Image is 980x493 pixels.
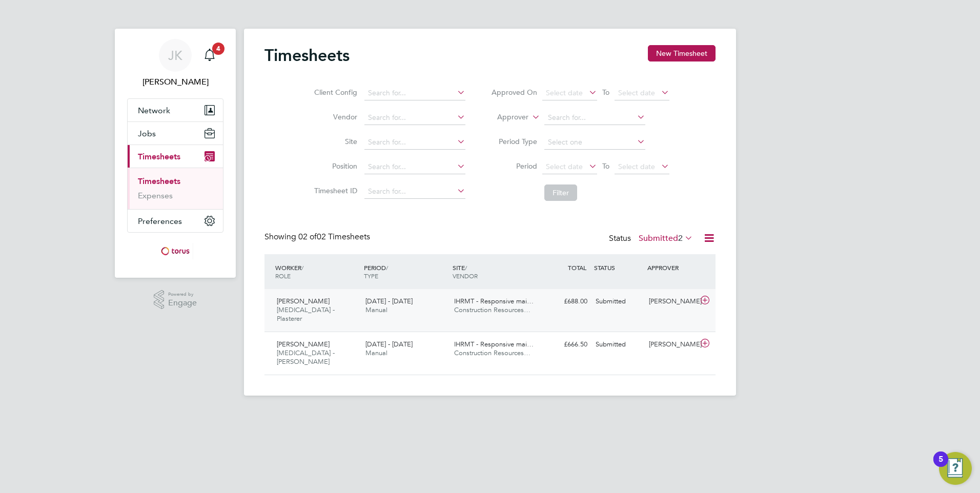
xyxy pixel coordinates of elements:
span: JK [168,49,182,62]
span: Powered by [168,290,197,299]
div: APPROVER [645,258,698,277]
div: [PERSON_NAME] [645,336,698,353]
span: Select date [546,162,583,171]
div: 5 [938,459,943,473]
a: JK[PERSON_NAME] [127,39,223,88]
button: Filter [544,184,577,201]
button: Timesheets [128,145,223,168]
span: Manual [365,348,387,357]
span: Timesheets [138,152,180,161]
button: Open Resource Center, 5 new notifications [939,452,972,485]
span: [PERSON_NAME] [277,340,330,348]
span: Select date [618,88,655,97]
span: To [599,86,612,99]
label: Approver [482,112,528,122]
span: TYPE [364,272,378,280]
span: [MEDICAL_DATA] - [PERSON_NAME] [277,348,335,366]
button: New Timesheet [648,45,716,61]
label: Client Config [311,88,357,97]
input: Search for... [364,86,465,100]
div: Submitted [591,336,645,353]
label: Period Type [491,137,537,146]
span: Preferences [138,216,182,226]
a: Expenses [138,191,173,200]
div: £688.00 [538,293,591,310]
span: Engage [168,299,197,307]
div: Submitted [591,293,645,310]
div: SITE [450,258,539,285]
span: ROLE [275,272,291,280]
button: Jobs [128,122,223,145]
span: IHRMT - Responsive mai… [454,297,534,305]
input: Search for... [544,111,645,125]
span: [DATE] - [DATE] [365,297,413,305]
span: Construction Resources… [454,305,530,314]
label: Approved On [491,88,537,97]
span: Construction Resources… [454,348,530,357]
label: Submitted [639,233,693,243]
div: WORKER [273,258,361,285]
label: Position [311,161,357,171]
span: Select date [546,88,583,97]
span: 4 [212,43,224,55]
span: Select date [618,162,655,171]
div: PERIOD [361,258,450,285]
span: 02 Timesheets [298,232,370,242]
span: [PERSON_NAME] [277,297,330,305]
a: Powered byEngage [154,290,197,310]
span: / [386,263,388,272]
a: Go to home page [127,243,223,259]
button: Network [128,99,223,121]
input: Search for... [364,111,465,125]
input: Search for... [364,135,465,150]
div: Status [609,232,695,246]
span: James Kane [127,76,223,88]
button: Preferences [128,210,223,232]
div: Showing [264,232,372,242]
span: Network [138,106,170,115]
div: [PERSON_NAME] [645,293,698,310]
span: Jobs [138,129,156,138]
span: / [465,263,467,272]
h2: Timesheets [264,45,350,66]
span: TOTAL [568,263,586,272]
input: Select one [544,135,645,150]
nav: Main navigation [115,29,236,278]
div: STATUS [591,258,645,277]
span: IHRMT - Responsive mai… [454,340,534,348]
input: Search for... [364,160,465,174]
span: / [301,263,303,272]
label: Vendor [311,112,357,121]
label: Period [491,161,537,171]
span: [DATE] - [DATE] [365,340,413,348]
span: 02 of [298,232,317,242]
label: Site [311,137,357,146]
label: Timesheet ID [311,186,357,195]
div: Timesheets [128,168,223,209]
a: Timesheets [138,176,180,186]
span: To [599,159,612,173]
div: £666.50 [538,336,591,353]
a: 4 [199,39,220,72]
img: torus-logo-retina.png [157,243,193,259]
span: Manual [365,305,387,314]
input: Search for... [364,184,465,199]
span: 2 [678,233,683,243]
span: [MEDICAL_DATA] - Plasterer [277,305,335,323]
span: VENDOR [453,272,478,280]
